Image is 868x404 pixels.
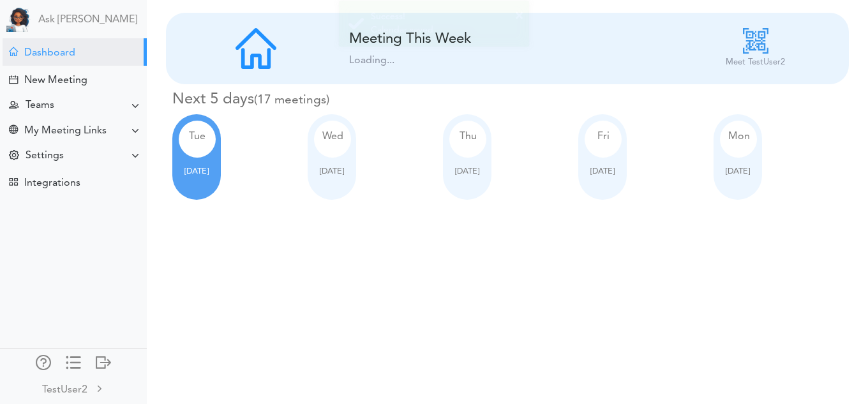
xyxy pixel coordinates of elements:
span: [DATE] [726,167,750,176]
span: [DATE] [184,167,209,176]
span: Thu [460,131,477,142]
span: Fri [597,131,610,142]
div: Manage Members and Externals [36,355,51,368]
div: TestUser2 [42,382,87,398]
div: Settings [26,150,64,162]
div: Share Meeting Link [9,125,18,137]
span: [DATE] [590,167,615,176]
div: Change Settings [9,150,19,162]
div: New Meeting [24,75,87,87]
span: Wed [322,131,343,142]
div: Success! [371,10,520,24]
a: TestUser2 [1,374,146,403]
div: Teams [26,100,54,112]
div: Home [9,47,18,56]
a: Change side menu [66,355,81,373]
div: Calendar saved [371,24,520,37]
p: Meet TestUser2 [726,56,785,69]
div: My Meeting Links [24,125,107,137]
div: TEAMCAL AI Workflow Apps [9,177,18,186]
div: Loading... [349,53,666,68]
small: 17 meetings this week [254,94,329,107]
span: [DATE] [320,167,344,176]
button: × [515,6,523,26]
div: Dashboard [24,47,75,59]
span: Mon [728,131,750,142]
div: Integrations [24,177,80,190]
span: Tue [189,131,206,142]
div: Log out [96,355,111,368]
div: Creating Meeting [9,75,18,84]
h4: Next 5 days [172,91,849,109]
div: Show only icons [66,355,81,368]
span: [DATE] [455,167,479,176]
